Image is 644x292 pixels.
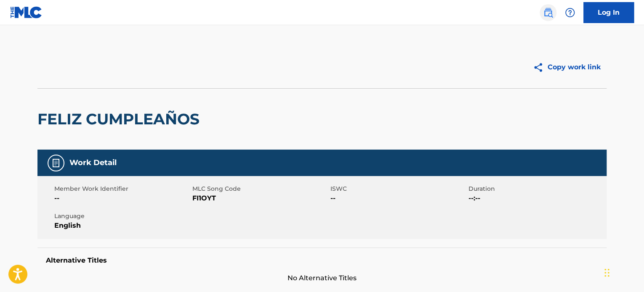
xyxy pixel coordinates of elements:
[51,158,61,168] img: Work Detail
[565,8,575,18] img: help
[54,193,190,203] span: --
[37,110,204,129] h2: FELIZ CUMPLEAÑOS
[604,260,609,285] div: Arrastrar
[527,57,607,78] button: Copy work link
[192,193,328,203] span: FI1OYT
[330,184,466,193] span: ISWC
[540,4,556,21] a: Public Search
[192,184,328,193] span: MLC Song Code
[468,193,604,203] span: --:--
[602,252,644,292] div: Widget de chat
[533,62,548,73] img: Copy work link
[37,273,607,283] span: No Alternative Titles
[10,6,43,18] img: MLC Logo
[54,221,190,231] span: English
[602,252,644,292] iframe: Chat Widget
[69,158,117,168] h5: Work Detail
[468,184,604,193] span: Duration
[562,4,578,21] div: Help
[583,2,634,23] a: Log In
[54,212,190,221] span: Language
[330,193,466,203] span: --
[54,184,190,193] span: Member Work Identifier
[543,8,553,18] img: search
[46,256,598,265] h5: Alternative Titles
